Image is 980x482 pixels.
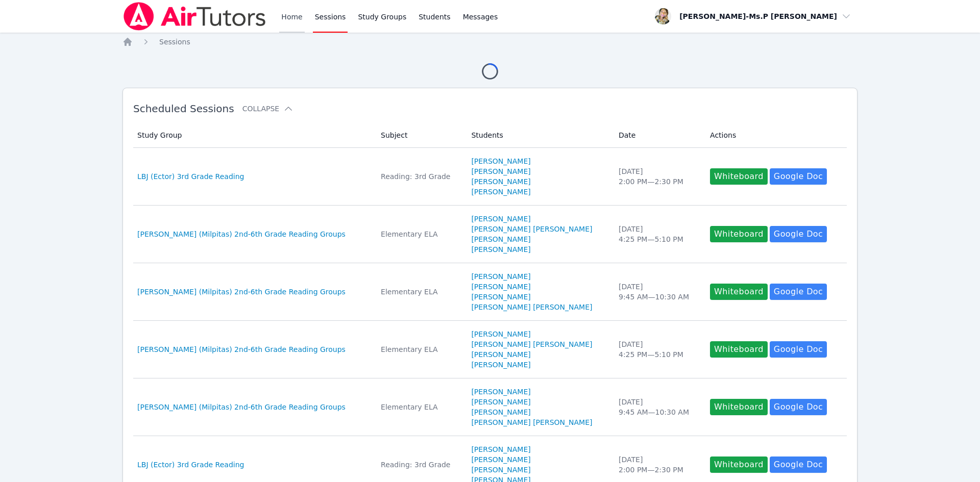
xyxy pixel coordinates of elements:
a: [PERSON_NAME] [PERSON_NAME] [471,224,592,234]
a: [PERSON_NAME] [471,156,530,166]
th: Study Group [133,123,375,148]
nav: Breadcrumb [122,37,857,47]
a: [PERSON_NAME] [471,214,530,224]
div: [DATE] 4:25 PM — 5:10 PM [619,224,698,244]
a: [PERSON_NAME] [471,397,530,407]
a: [PERSON_NAME] [PERSON_NAME] [471,339,592,349]
div: Elementary ELA [381,287,459,297]
button: Whiteboard [710,284,768,300]
button: Whiteboard [710,456,768,473]
div: Reading: 3rd Grade [381,460,459,470]
a: Sessions [159,37,190,47]
a: [PERSON_NAME] (Milpitas) 2nd-6th Grade Reading Groups [137,229,346,239]
th: Date [612,123,704,148]
a: [PERSON_NAME] [PERSON_NAME] [471,417,592,427]
button: Whiteboard [710,168,768,185]
span: Sessions [159,38,190,46]
div: [DATE] 9:45 AM — 10:30 AM [619,397,698,417]
span: Messages [463,12,498,22]
a: [PERSON_NAME] (Milpitas) 2nd-6th Grade Reading Groups [137,287,346,297]
a: [PERSON_NAME] [471,234,530,244]
div: [DATE] 2:00 PM — 2:30 PM [619,454,698,475]
div: [DATE] 9:45 AM — 10:30 AM [619,282,698,302]
th: Subject [375,123,465,148]
a: [PERSON_NAME] [471,360,530,370]
th: Students [465,123,612,148]
a: Google Doc [770,456,827,473]
a: Google Doc [770,399,827,415]
a: Google Doc [770,341,827,358]
a: Google Doc [770,226,827,242]
div: Elementary ELA [381,344,459,354]
a: [PERSON_NAME] [471,444,530,454]
a: [PERSON_NAME] [471,166,530,176]
div: Reading: 3rd Grade [381,171,459,182]
a: [PERSON_NAME] [471,465,530,475]
tr: [PERSON_NAME] (Milpitas) 2nd-6th Grade Reading GroupsElementary ELA[PERSON_NAME][PERSON_NAME][PER... [133,263,847,321]
a: [PERSON_NAME] [471,271,530,282]
div: Elementary ELA [381,229,459,239]
a: [PERSON_NAME] [471,349,530,360]
button: Whiteboard [710,399,768,415]
tr: LBJ (Ector) 3rd Grade ReadingReading: 3rd Grade[PERSON_NAME][PERSON_NAME][PERSON_NAME][PERSON_NAM... [133,148,847,206]
a: [PERSON_NAME] [471,407,530,417]
a: [PERSON_NAME] [471,387,530,397]
button: Whiteboard [710,226,768,242]
th: Actions [704,123,847,148]
button: Collapse [242,104,293,114]
div: [DATE] 2:00 PM — 2:30 PM [619,166,698,187]
a: Google Doc [770,168,827,185]
button: Whiteboard [710,341,768,358]
div: [DATE] 4:25 PM — 5:10 PM [619,339,698,360]
tr: [PERSON_NAME] (Milpitas) 2nd-6th Grade Reading GroupsElementary ELA[PERSON_NAME][PERSON_NAME][PER... [133,378,847,436]
a: [PERSON_NAME] [471,187,530,197]
span: Scheduled Sessions [133,103,234,115]
a: [PERSON_NAME] [471,244,530,255]
div: Elementary ELA [381,402,459,412]
a: [PERSON_NAME] (Milpitas) 2nd-6th Grade Reading Groups [137,402,346,412]
a: [PERSON_NAME] [471,454,530,465]
a: [PERSON_NAME] [PERSON_NAME] [471,302,592,312]
img: Air Tutors [122,2,267,31]
a: [PERSON_NAME] [471,176,530,187]
a: [PERSON_NAME] [471,329,530,339]
a: [PERSON_NAME] [471,282,530,292]
tr: [PERSON_NAME] (Milpitas) 2nd-6th Grade Reading GroupsElementary ELA[PERSON_NAME][PERSON_NAME] [PE... [133,206,847,263]
a: LBJ (Ector) 3rd Grade Reading [137,460,244,470]
tr: [PERSON_NAME] (Milpitas) 2nd-6th Grade Reading GroupsElementary ELA[PERSON_NAME][PERSON_NAME] [PE... [133,321,847,378]
a: [PERSON_NAME] (Milpitas) 2nd-6th Grade Reading Groups [137,344,346,354]
a: Google Doc [770,284,827,300]
a: LBJ (Ector) 3rd Grade Reading [137,171,244,182]
a: [PERSON_NAME] [471,292,530,302]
